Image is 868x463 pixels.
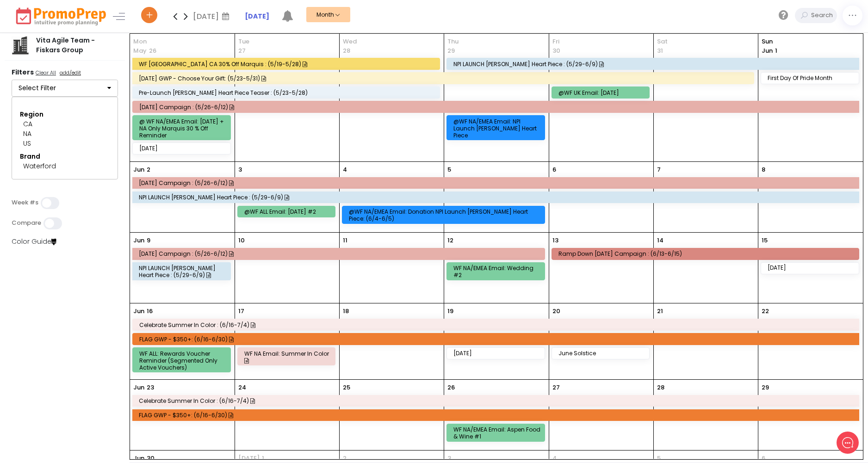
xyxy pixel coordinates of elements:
p: 29 [447,46,455,56]
p: 12 [447,236,453,245]
p: 8 [762,165,765,174]
button: New conversation [14,93,171,111]
p: 23 [147,383,154,392]
iframe: gist-messenger-bubble-iframe [837,432,859,454]
p: 27 [552,383,560,392]
p: 5 [657,454,661,463]
span: Wed [343,37,440,46]
div: [DATE] [768,264,855,271]
div: June Solstice [558,350,646,357]
p: 6 [552,165,556,174]
span: Mon [133,37,231,46]
div: [DATE] Campaign : (5/26-6/12) [139,179,856,186]
div: WF [GEOGRAPHIC_DATA] CA 30% Off Marquis : (5/19-5/28) [139,61,436,68]
a: [DATE] [245,12,269,21]
span: Jun [762,46,773,55]
div: Vita Agile Team - Fiskars Group [30,36,118,55]
strong: Filters [12,68,34,77]
span: Thu [447,37,545,46]
p: 9 [147,236,150,245]
label: Compare [12,219,41,227]
p: 11 [343,236,347,245]
div: [DATE] [193,9,232,23]
p: 30 [552,46,560,56]
p: Jun [133,454,144,463]
p: 21 [657,307,663,316]
div: [DATE] GWP - Choose Your Gift: (5/23-5/31) [139,75,750,82]
div: US [23,139,106,148]
p: Jun [133,165,144,174]
h1: Hello [PERSON_NAME]! [14,45,171,60]
input: Search [809,8,837,23]
p: 28 [657,383,664,392]
p: 24 [238,383,246,392]
span: Fri [552,37,650,46]
p: 4 [343,165,347,174]
div: Pre-Launch [PERSON_NAME] Heart Piece Teaser : (5/23-5/28) [139,89,436,96]
p: 5 [447,165,451,174]
div: NA [23,129,106,139]
div: @ WF NA/EMEA Email: [DATE] + NA only Marquis 30 % off reminder [139,118,227,139]
a: Color Guide [12,237,56,246]
div: Celebrate Summer in Color : (6/16-7/4) [139,321,856,328]
button: Month [306,7,350,22]
p: 17 [238,307,244,316]
span: New conversation [60,99,111,106]
p: 15 [762,236,768,245]
p: 7 [657,165,661,174]
div: Ramp Down [DATE] Campaign : (6/13-6/15) [558,250,856,257]
p: 2 [343,454,347,463]
p: Jun [133,236,144,245]
div: @WF ALL Email: [DATE] #2 [244,208,332,215]
div: [DATE] [453,350,541,357]
label: Week #s [12,199,38,206]
img: company.png [11,36,30,55]
div: NPI LAUNCH [PERSON_NAME] Heart Piece : (5/29-6/9) [453,61,856,68]
p: 2 [147,165,150,174]
a: add/edit [58,69,83,78]
div: First Day of Pride Month [768,74,855,81]
p: 14 [657,236,663,245]
p: 31 [657,46,663,56]
span: [DATE] [238,454,260,463]
div: @WF NA/EMEA Email: Donation NPI launch [PERSON_NAME] Heart piece: (6/4-6/5) [349,208,541,222]
div: NPI LAUNCH [PERSON_NAME] Heart Piece : (5/29-6/9) [139,194,856,201]
p: 13 [552,236,558,245]
u: add/edit [60,69,81,76]
p: 1 [762,46,777,56]
span: We run on Gist [77,323,117,329]
strong: [DATE] [245,12,269,21]
span: Sun [762,37,860,46]
div: CA [23,119,106,129]
p: 29 [762,383,769,392]
p: 6 [762,454,765,463]
div: WF NA/EMEA Email: Aspen Food & Wine #1 [453,426,541,440]
p: Jun [133,383,144,392]
p: 18 [343,307,349,316]
p: 1 [262,454,264,463]
p: 28 [343,46,350,56]
p: 26 [447,383,455,392]
div: [DATE] [139,145,227,152]
p: May [133,46,147,56]
h2: What can we do to help? [14,62,171,76]
div: WF ALL: Rewards voucher reminder (segmented only active vouchers) [139,350,227,371]
p: 3 [238,165,242,174]
div: WF NA/EMEA Email: Wedding #2 [453,265,541,278]
span: Tue [238,37,336,46]
p: 25 [343,383,350,392]
div: [DATE] Campaign : (5/26-6/12) [139,104,856,111]
div: @WF NA/EMEA Email: NPI launch [PERSON_NAME] Heart piece [453,118,541,139]
span: Sat [657,37,755,46]
p: 27 [238,46,246,56]
div: NPI LAUNCH [PERSON_NAME] Heart Piece : (5/29-6/9) [139,265,227,278]
p: 22 [762,307,769,316]
div: Brand [20,152,110,161]
p: 10 [238,236,245,245]
button: Select Filter [12,80,118,97]
p: 16 [147,307,153,316]
p: 4 [552,454,557,463]
p: 30 [147,454,155,463]
div: Waterford [23,161,106,171]
div: Region [20,110,110,119]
